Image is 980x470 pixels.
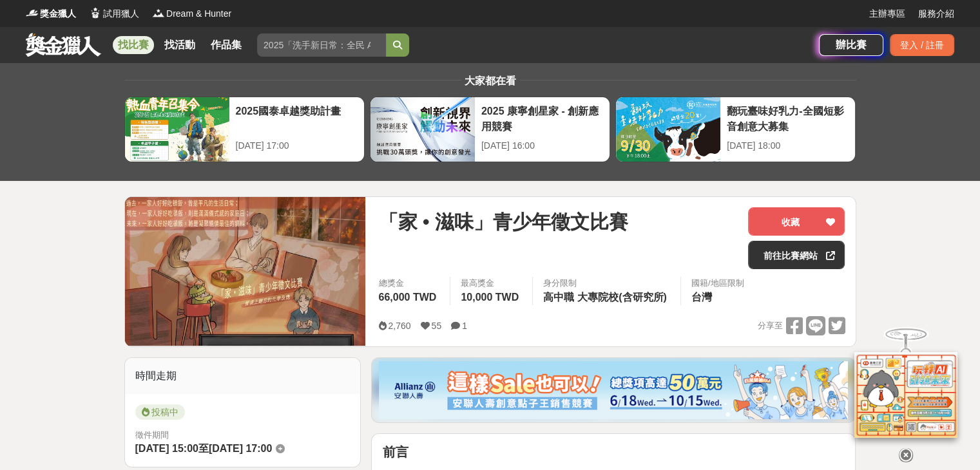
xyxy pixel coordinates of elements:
span: 10,000 TWD [461,292,519,303]
span: 最高獎金 [461,277,522,290]
input: 2025「洗手新日常：全民 ALL IN」洗手歌全台徵選 [257,33,386,57]
a: 服務介紹 [918,7,954,21]
span: [DATE] 15:00 [135,443,198,454]
img: Cover Image [125,197,366,346]
span: 2,760 [388,321,410,331]
a: 翻玩臺味好乳力-全國短影音創意大募集[DATE] 18:00 [615,97,856,162]
span: 獎金獵人 [40,7,76,21]
a: 找比賽 [113,36,154,54]
a: 作品集 [206,36,247,54]
span: 1 [462,321,467,331]
span: 55 [432,321,442,331]
span: 試用獵人 [103,7,139,21]
a: Logo獎金獵人 [26,7,76,21]
img: d2146d9a-e6f6-4337-9592-8cefde37ba6b.png [854,352,957,438]
span: Dream & Hunter [166,7,231,21]
span: 投稿中 [135,404,185,420]
span: 大家都在看 [461,75,519,86]
strong: 前言 [382,445,408,459]
span: 「家 • 滋味」青少年徵文比賽 [378,207,628,236]
div: 國籍/地區限制 [691,277,744,290]
span: 高中職 [543,292,574,303]
button: 收藏 [748,207,845,236]
div: 登入 / 註冊 [890,34,954,56]
div: [DATE] 16:00 [481,139,603,153]
span: 徵件期間 [135,430,169,440]
span: 66,000 TWD [378,292,436,303]
div: [DATE] 18:00 [727,139,849,153]
a: 主辦專區 [869,7,905,21]
img: Logo [152,6,165,19]
span: 大專院校(含研究所) [577,292,667,303]
a: 找活動 [159,36,200,54]
span: 分享至 [757,316,782,335]
img: Logo [89,6,102,19]
span: 台灣 [691,292,712,303]
span: [DATE] 17:00 [209,443,272,454]
a: LogoDream & Hunter [152,7,231,21]
a: Logo試用獵人 [89,7,139,21]
div: 2025國泰卓越獎助計畫 [236,104,358,133]
div: 翻玩臺味好乳力-全國短影音創意大募集 [727,104,849,133]
div: 身分限制 [543,277,670,290]
a: 2025 康寧創星家 - 創新應用競賽[DATE] 16:00 [370,97,610,162]
div: 時間走期 [125,358,361,394]
span: 總獎金 [378,277,439,290]
a: 辦比賽 [819,34,883,56]
div: [DATE] 17:00 [236,139,358,153]
span: 至 [198,443,209,454]
img: dcc59076-91c0-4acb-9c6b-a1d413182f46.png [379,361,848,419]
a: 2025國泰卓越獎助計畫[DATE] 17:00 [124,97,365,162]
img: Logo [26,6,39,19]
div: 2025 康寧創星家 - 創新應用競賽 [481,104,603,133]
a: 前往比賽網站 [748,241,845,269]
